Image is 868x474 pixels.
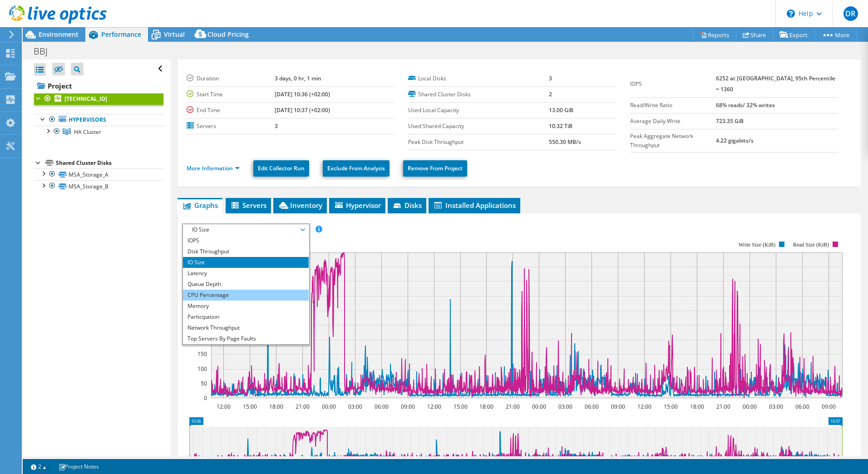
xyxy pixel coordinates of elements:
a: Edit Collector Run [253,160,309,177]
li: Network Throughput [183,322,309,333]
b: 550.30 MB/s [549,138,581,146]
li: Latency [183,268,309,279]
a: More Information [187,164,240,172]
text: 00:00 [742,403,756,410]
li: IOPS [183,235,309,246]
text: 03:00 [558,403,572,410]
b: 3 [549,74,552,82]
li: Top Servers By Page Faults [183,333,309,344]
text: 03:00 [769,403,783,410]
span: [TECHNICAL_ID] [198,51,266,60]
label: Local Disks [408,74,549,83]
text: 15:00 [663,403,677,410]
div: Shared Cluster Disks [56,158,163,168]
a: Share [736,28,773,42]
a: Reports [693,28,736,42]
li: IO Size [183,257,309,268]
span: Disks [392,201,422,210]
span: Graphs [182,201,218,210]
a: [TECHNICAL_ID] [34,93,163,105]
text: 03:00 [348,403,362,410]
span: Environment [39,30,79,39]
a: HA Cluster [34,126,163,138]
b: 10.32 TiB [549,122,572,130]
text: 18:00 [690,403,704,410]
span: Virtual [164,30,185,39]
a: Export [773,28,815,42]
text: 06:00 [584,403,598,410]
text: 09:00 [611,403,625,410]
span: HA Cluster [74,128,101,136]
a: Project Notes [52,461,105,472]
text: 18:00 [479,403,493,410]
text: 06:00 [374,403,388,410]
text: 21:00 [295,403,309,410]
span: Details [268,49,293,60]
li: CPU Percentage [183,290,309,301]
a: MSA_Storage_B [34,180,163,192]
label: Duration [187,74,275,83]
text: 21:00 [505,403,519,410]
text: 06:00 [795,403,809,410]
span: IO Size [187,224,304,235]
label: Peak Disk Throughput [408,138,549,147]
b: 6252 at [GEOGRAPHIC_DATA], 95th Percentile = 1360 [716,74,835,93]
a: Remove From Project [403,160,467,177]
text: 150 [197,350,207,358]
a: More [814,28,857,42]
a: 2 [25,461,53,472]
span: Installed Applications [433,201,516,210]
a: MSA_Storage_A [34,168,163,180]
li: Participation [183,311,309,322]
span: Performance [101,30,141,39]
label: Read/Write Ratio [630,101,716,110]
li: Disk Throughput [183,246,309,257]
label: End Time [187,106,275,115]
label: Start Time [187,90,275,99]
label: Used Local Capacity [408,106,549,115]
span: Inventory [278,201,322,210]
li: Queue Depth [183,279,309,290]
text: 09:00 [821,403,835,410]
label: Average Daily Write [630,117,716,126]
b: 3 days, 0 hr, 1 min [275,74,321,82]
text: Write Size (KiB) [738,242,775,248]
span: Servers [230,201,266,210]
b: 13.00 GiB [549,106,573,114]
b: [DATE] 10:36 (+02:00) [275,90,330,98]
span: Hypervisor [334,201,381,210]
a: Hypervisors [34,114,163,126]
a: Exclude From Analysis [323,160,390,177]
b: 68% reads/ 32% writes [716,101,775,109]
text: 50 [201,380,207,387]
text: 15:00 [453,403,467,410]
b: 2 [549,90,552,98]
span: DR [843,6,858,21]
label: Servers [187,122,275,131]
b: 723.35 GiB [716,117,744,125]
text: 12:00 [216,403,230,410]
label: Shared Cluster Disks [408,90,549,99]
b: 4.22 gigabits/s [716,137,754,144]
label: Peak Aggregate Network Throughput [630,132,716,150]
text: 00:00 [532,403,546,410]
span: Cloud Pricing [207,30,249,39]
b: [DATE] 10:37 (+02:00) [275,106,330,114]
text: 12:00 [427,403,441,410]
svg: \n [787,10,795,18]
text: 00:00 [321,403,335,410]
b: [TECHNICAL_ID] [64,95,107,103]
text: 12:00 [637,403,651,410]
text: Read Size (KiB) [793,242,829,248]
text: 21:00 [716,403,730,410]
text: 09:00 [400,403,414,410]
h1: BBJ [30,46,62,56]
label: IOPS [630,79,716,89]
text: 15:00 [242,403,256,410]
a: Project [34,79,163,93]
li: Memory [183,301,309,311]
label: Used Shared Capacity [408,122,549,131]
text: 100 [197,365,207,373]
b: 3 [275,122,278,130]
text: 18:00 [269,403,283,410]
